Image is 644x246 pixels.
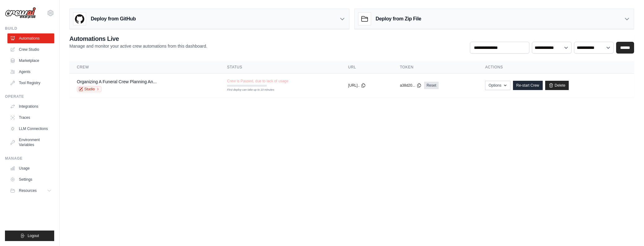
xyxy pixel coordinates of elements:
div: Manage [5,156,54,161]
a: Agents [7,67,54,77]
a: Reset [424,82,439,89]
a: LLM Connections [7,124,54,134]
h3: Deploy from GitHub [91,15,136,23]
button: Resources [7,186,54,196]
th: Actions [478,61,634,74]
a: Tool Registry [7,78,54,88]
a: Crew Studio [7,45,54,54]
span: Logout [28,233,39,238]
p: Manage and monitor your active crew automations from this dashboard. [69,43,207,49]
a: Traces [7,113,54,123]
a: Usage [7,163,54,173]
a: Automations [7,33,54,43]
a: Settings [7,175,54,184]
button: Logout [5,231,54,241]
div: Operate [5,94,54,99]
a: Studio [77,86,102,92]
span: Resources [19,188,37,193]
a: Marketplace [7,56,54,66]
a: Organizing A Funeral Crew Planning An... [77,79,157,84]
img: Logo [5,7,36,19]
h3: Deploy from Zip File [376,15,421,23]
th: Crew [69,61,220,74]
span: Crew is Paused, due to lack of usage [227,79,288,84]
button: a38d20... [400,83,422,88]
th: Status [220,61,341,74]
th: Token [392,61,478,74]
button: Options [485,81,510,90]
a: Delete [545,81,569,90]
a: Re-start Crew [513,81,543,90]
div: First deploy can take up to 10 minutes [227,88,267,92]
th: URL [341,61,392,74]
a: Environment Variables [7,135,54,150]
a: Integrations [7,101,54,111]
img: GitHub Logo [73,13,86,25]
div: Build [5,26,54,31]
h2: Automations Live [69,34,207,43]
